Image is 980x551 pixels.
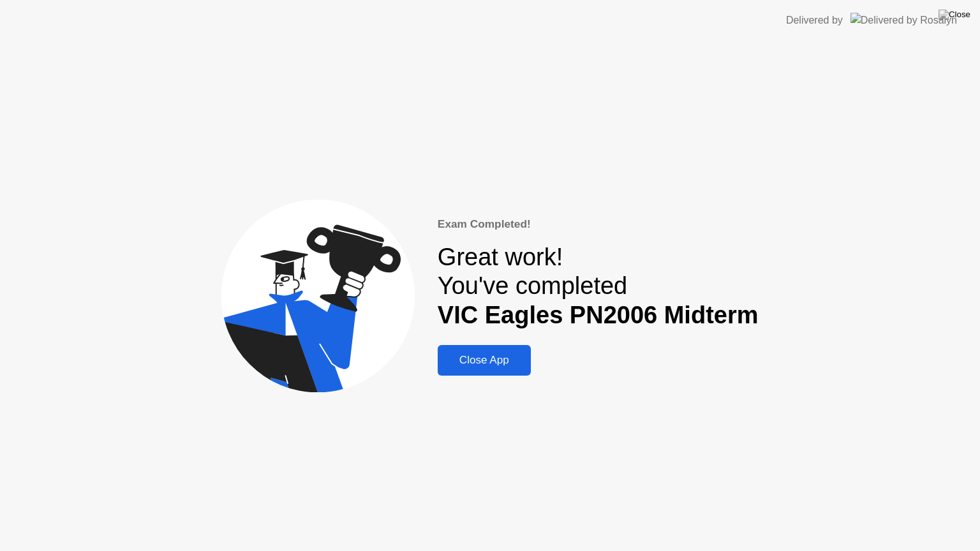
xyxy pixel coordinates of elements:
[438,345,531,376] button: Close App
[438,302,759,328] b: VIC Eagles PN2006 Midterm
[786,13,843,28] div: Delivered by
[939,10,970,20] img: Close
[850,13,957,27] img: Delivered by Rosalyn
[438,243,759,330] div: Great work! You've completed
[438,216,759,233] div: Exam Completed!
[442,354,527,367] div: Close App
